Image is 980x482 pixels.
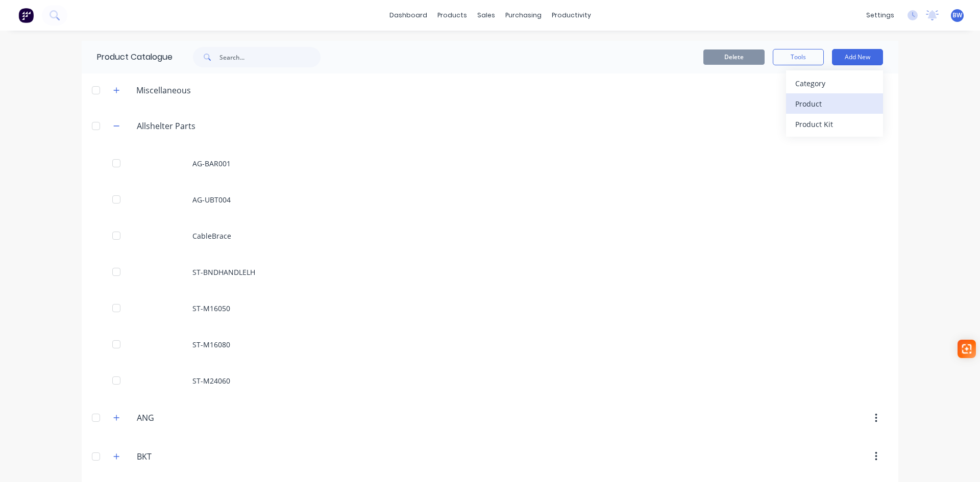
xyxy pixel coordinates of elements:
div: Category [795,76,874,91]
button: Tools [773,49,824,65]
div: AG-BAR001 [82,145,898,182]
div: ST-M24060 [82,363,898,399]
input: Enter category name [137,412,258,424]
div: productivity [547,8,596,23]
img: Factory [18,8,34,23]
input: Search... [219,47,321,67]
div: settings [861,8,899,23]
div: AG-UBT004 [82,182,898,218]
button: Delete [703,49,765,65]
div: ST-M16050 [82,290,898,326]
div: CableBrace [82,218,898,254]
div: Product Catalogue [82,41,173,73]
input: Enter category name [137,450,258,463]
div: Product [795,96,874,111]
div: purchasing [500,8,547,23]
div: Product Kit [795,117,874,132]
div: sales [472,8,500,23]
div: Miscellaneous [128,84,199,96]
div: ST-BNDHANDLELH [82,254,898,290]
input: Enter category name [137,120,258,132]
div: products [432,8,472,23]
span: BW [952,11,962,20]
button: Add New [832,49,883,65]
div: ST-M16080 [82,326,898,363]
a: dashboard [384,8,432,23]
